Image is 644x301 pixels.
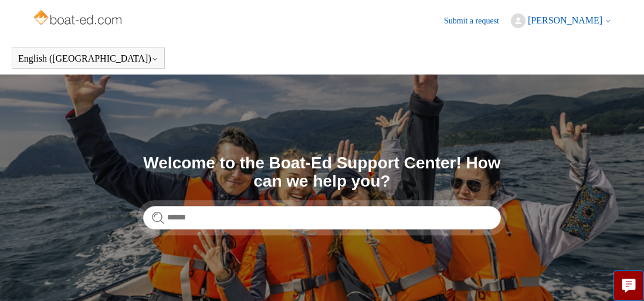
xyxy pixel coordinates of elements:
button: [PERSON_NAME] [511,13,612,28]
img: Boat-Ed Help Center home page [32,7,126,31]
span: [PERSON_NAME] [528,15,602,25]
input: Search [143,206,501,229]
button: Live chat [614,270,644,301]
button: English ([GEOGRAPHIC_DATA]) [18,53,158,64]
a: Submit a request [444,15,511,27]
h1: Welcome to the Boat-Ed Support Center! How can we help you? [143,154,501,191]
